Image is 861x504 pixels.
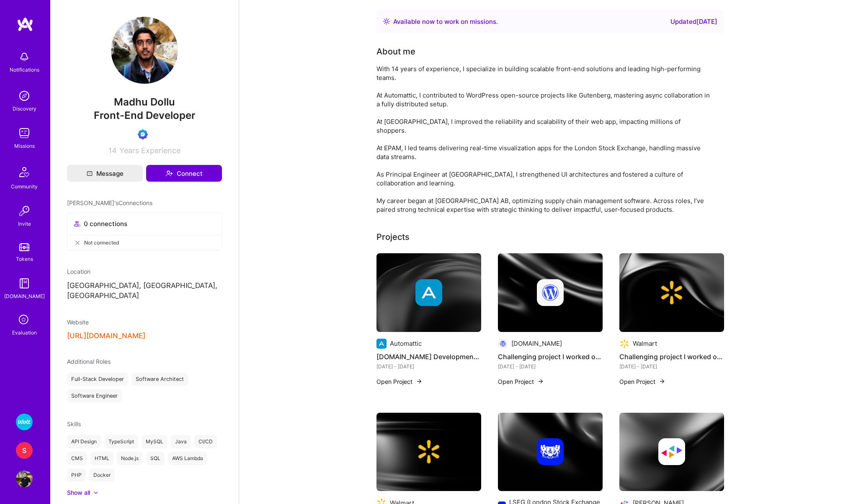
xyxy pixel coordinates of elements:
[111,17,178,84] img: User Avatar
[376,253,481,332] img: cover
[104,435,138,448] div: TypeScript
[90,452,113,465] div: HTML
[19,243,29,251] img: tokens
[390,339,422,348] div: Automattic
[84,219,127,228] span: 0 connections
[383,18,390,25] img: Availability
[16,275,33,292] img: guide book
[659,378,665,385] img: arrow-right
[108,146,117,155] span: 14
[67,389,122,403] div: Software Engineer
[498,253,603,332] img: cover
[67,452,87,465] div: CMS
[119,146,180,155] span: Years Experience
[498,339,508,349] img: Company logo
[67,165,143,182] button: Message
[16,203,33,219] img: Invite
[16,125,33,141] img: teamwork
[67,489,90,497] div: Show all
[67,281,222,301] p: [GEOGRAPHIC_DATA], [GEOGRAPHIC_DATA], [GEOGRAPHIC_DATA]
[4,292,45,301] div: [DOMAIN_NAME]
[89,468,115,482] div: Docker
[619,253,724,332] img: cover
[67,358,111,365] span: Additional Roles
[14,442,35,459] a: S
[17,17,34,32] img: logo
[376,339,387,349] img: Company logo
[13,104,36,113] div: Discovery
[416,378,423,385] img: arrow-right
[74,239,81,246] i: icon CloseGray
[165,170,173,177] i: icon Connect
[16,471,33,487] img: User Avatar
[498,377,544,386] button: Open Project
[142,435,168,448] div: MySQL
[194,435,217,448] div: CI/CD
[84,238,119,247] span: Not connected
[131,373,188,386] div: Software Architect
[67,212,222,250] button: 0 connectionsNot connected
[16,87,33,104] img: discovery
[619,413,724,491] img: cover
[393,17,498,27] div: Available now to work on missions .
[498,413,603,491] img: cover
[511,339,562,348] div: [DOMAIN_NAME]
[376,45,415,58] div: About me
[619,377,665,386] button: Open Project
[14,471,35,487] a: User Avatar
[117,452,143,465] div: Node.js
[67,420,81,427] span: Skills
[67,373,128,386] div: Full-Stack Developer
[67,319,89,326] span: Website
[498,351,603,362] h4: Challenging project I worked on - Tools for UI editing experience (no-code UI building)
[67,96,222,108] span: Madhu Dollu
[16,442,33,459] div: S
[14,141,35,150] div: Missions
[658,438,685,465] img: Company logo
[670,17,717,27] div: Updated [DATE]
[74,221,80,227] i: icon Collaborator
[18,219,31,228] div: Invite
[171,435,191,448] div: Java
[67,468,86,482] div: PHP
[658,279,685,306] img: Company logo
[537,438,564,465] img: Company logo
[12,328,37,337] div: Evaluation
[376,351,481,362] h4: [DOMAIN_NAME] Development Lead
[376,362,481,371] div: [DATE] - [DATE]
[16,255,33,263] div: Tokens
[16,49,33,65] img: bell
[14,162,34,182] img: Community
[16,414,33,430] img: Wolt - Fintech: Payments Expansion Team
[11,182,38,191] div: Community
[619,339,629,349] img: Company logo
[376,377,423,386] button: Open Project
[67,332,145,340] button: [URL][DOMAIN_NAME]
[168,452,207,465] div: AWS Lambda
[67,435,101,448] div: API Design
[537,378,544,385] img: arrow-right
[633,339,657,348] div: Walmart
[138,129,148,139] img: Evaluation Call Booked
[67,198,152,207] span: [PERSON_NAME]'s Connections
[415,438,442,465] img: Company logo
[376,231,410,243] div: Projects
[14,414,35,430] a: Wolt - Fintech: Payments Expansion Team
[146,165,222,182] button: Connect
[537,279,564,306] img: Company logo
[16,312,32,328] i: icon SelectionTeam
[415,279,442,306] img: Company logo
[376,413,481,491] img: cover
[10,65,39,74] div: Notifications
[67,267,222,276] div: Location
[146,452,165,465] div: SQL
[619,351,724,362] h4: Challenging project I worked on - Dynamic form builder
[498,362,603,371] div: [DATE] - [DATE]
[94,109,196,121] span: Front-End Developer
[619,362,724,371] div: [DATE] - [DATE]
[376,64,711,214] div: With 14 years of experience, I specialize in building scalable front-end solutions and leading hi...
[87,170,93,176] i: icon Mail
